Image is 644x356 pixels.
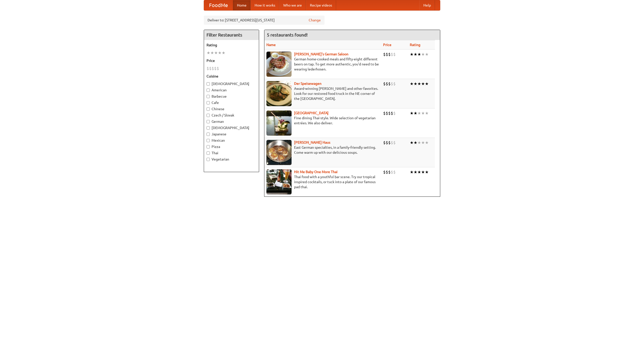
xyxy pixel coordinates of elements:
a: How it works [251,0,279,10]
input: Barbecue [207,95,210,98]
li: $ [383,140,386,145]
li: $ [391,110,393,116]
a: Name [266,43,276,47]
li: ★ [425,140,429,145]
input: German [207,120,210,123]
li: ★ [414,140,417,145]
li: ★ [207,50,210,56]
a: Home [233,0,251,10]
input: Vegetarian [207,158,210,161]
ng-pluralize: 5 restaurants found! [267,32,308,37]
img: esthers.jpg [266,52,292,77]
li: $ [393,110,396,116]
label: Mexican [207,138,256,143]
li: $ [391,81,393,87]
a: Rating [410,43,420,47]
label: American [207,88,256,93]
label: Pizza [207,144,256,149]
img: kohlhaus.jpg [266,140,292,165]
li: $ [383,52,386,57]
li: ★ [421,110,425,116]
li: ★ [414,169,417,175]
li: $ [388,169,391,175]
li: ★ [417,110,421,116]
li: $ [209,66,212,71]
label: Thai [207,150,256,155]
label: [DEMOGRAPHIC_DATA] [207,81,256,86]
p: East German specialties, in a family-friendly setting. Come warm up with our delicious soups. [266,145,379,155]
p: Fine dining Thai-style. Wide selection of vegetarian entrées. We also deliver. [266,115,379,126]
li: $ [386,169,388,175]
label: Chinese [207,106,256,111]
input: Mexican [207,139,210,142]
a: Der Speisewagen [294,82,321,86]
li: ★ [414,110,417,116]
li: ★ [414,81,417,87]
label: Czech / Slovak [207,113,256,118]
label: Barbecue [207,94,256,99]
input: Japanese [207,133,210,136]
li: ★ [410,110,414,116]
li: ★ [410,52,414,57]
p: German home-cooked meals and fifty-eight different beers on tap. To get more authentic, you'd nee... [266,57,379,72]
label: German [207,119,256,124]
li: $ [391,52,393,57]
li: $ [393,140,396,145]
li: ★ [410,81,414,87]
li: ★ [425,110,429,116]
li: ★ [414,52,417,57]
li: ★ [425,169,429,175]
li: $ [217,66,219,71]
li: ★ [421,52,425,57]
li: ★ [421,140,425,145]
li: $ [388,52,391,57]
a: Hit Me Baby One More Thai [294,170,338,174]
li: ★ [222,50,225,56]
li: $ [388,140,391,145]
h5: Cuisine [207,74,256,79]
li: $ [388,110,391,116]
li: $ [207,66,209,71]
li: $ [386,81,388,87]
li: $ [393,169,396,175]
a: [GEOGRAPHIC_DATA] [294,111,329,115]
input: Thai [207,151,210,155]
li: $ [383,110,386,116]
a: [PERSON_NAME]'s German Saloon [294,52,348,56]
label: Cafe [207,100,256,105]
a: Change [309,18,321,23]
h5: Price [207,58,256,63]
li: $ [212,66,214,71]
label: Japanese [207,132,256,137]
li: ★ [425,52,429,57]
a: FoodMe [204,0,233,10]
a: Help [419,0,435,10]
li: $ [383,81,386,87]
li: ★ [410,169,414,175]
a: Price [383,43,391,47]
li: ★ [417,81,421,87]
li: $ [386,110,388,116]
a: [PERSON_NAME] Haus [294,140,330,144]
li: $ [386,52,388,57]
li: $ [383,169,386,175]
input: American [207,89,210,92]
h4: Filter Restaurants [204,30,259,40]
li: ★ [417,140,421,145]
li: $ [388,81,391,87]
p: Thai food with a youthful bar scene. Try our tropical inspired cocktails, or tuck into a plate of... [266,174,379,189]
li: $ [386,140,388,145]
li: ★ [410,140,414,145]
li: ★ [218,50,222,56]
img: satay.jpg [266,110,292,136]
img: speisewagen.jpg [266,81,292,106]
input: Chinese [207,107,210,111]
li: ★ [417,52,421,57]
div: Deliver to: [STREET_ADDRESS][US_STATE] [204,16,325,25]
li: ★ [210,50,214,56]
li: $ [391,169,393,175]
li: $ [214,66,217,71]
